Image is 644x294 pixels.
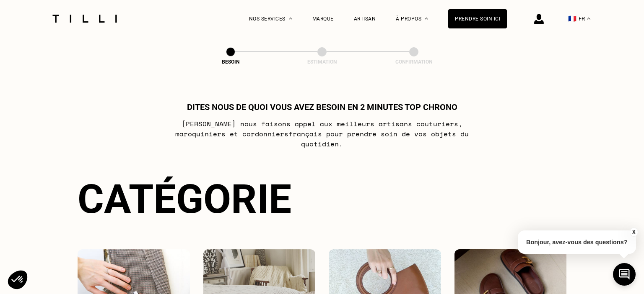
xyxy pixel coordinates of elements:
[289,18,292,20] img: Menu déroulant
[280,59,364,65] div: Estimation
[187,102,457,112] h1: Dites nous de quoi vous avez besoin en 2 minutes top chrono
[49,15,120,23] img: Logo du service de couturière Tilli
[518,230,636,254] p: Bonjour, avez-vous des questions?
[629,228,638,237] button: X
[534,14,544,24] img: icône connexion
[372,59,456,65] div: Confirmation
[425,18,428,20] img: Menu déroulant à propos
[448,9,507,28] a: Prendre soin ici
[568,15,576,23] span: 🇫🇷
[78,176,566,222] div: Catégorie
[354,16,376,22] a: Artisan
[189,59,273,65] div: Besoin
[587,18,590,20] img: menu déroulant
[156,119,488,149] p: [PERSON_NAME] nous faisons appel aux meilleurs artisans couturiers , maroquiniers et cordonniers ...
[312,16,334,22] a: Marque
